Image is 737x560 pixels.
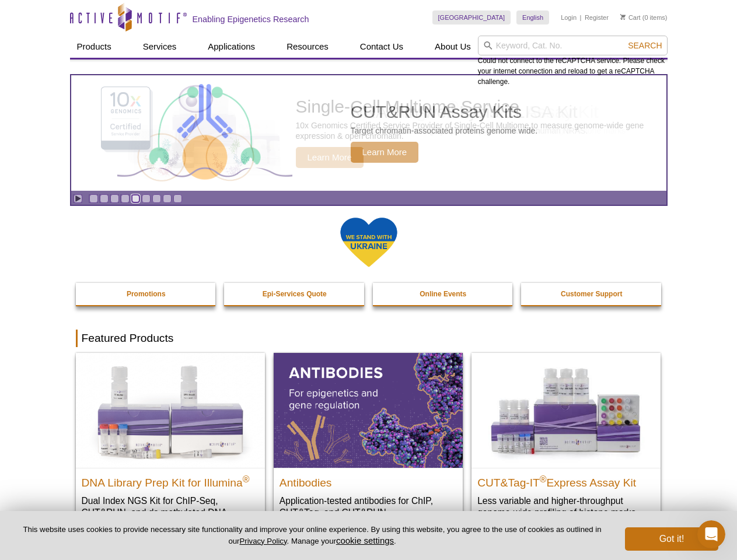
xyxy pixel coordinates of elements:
div: Could not connect to the reCAPTCHA service. Please check your internet connection and reload to g... [478,36,668,87]
a: Products [70,36,118,58]
a: Resources [280,36,336,58]
a: DNA Library Prep Kit for Illumina DNA Library Prep Kit for Illumina® Dual Index NGS Kit for ChIP-... [76,353,265,541]
h2: Featured Products [76,330,662,347]
a: [GEOGRAPHIC_DATA] [432,10,511,24]
p: Less variable and higher-throughput genome-wide profiling of histone marks​. [477,495,655,519]
strong: Epi-Services Quote [263,290,327,298]
a: Go to slide 6 [142,194,151,203]
h2: Antibodies [280,471,457,489]
a: Go to slide 1 [89,194,98,203]
h2: Enabling Epigenetics Research [193,14,309,24]
button: Search [624,40,665,51]
button: Got it! [625,527,718,551]
sup: ® [243,474,250,484]
li: | [580,10,582,24]
iframe: Intercom live chat [697,520,725,548]
a: Go to slide 8 [163,194,172,203]
h2: CUT&Tag-IT Express Assay Kit [477,471,655,489]
img: We Stand With Ukraine [340,216,398,268]
span: Search [628,41,662,50]
a: Customer Support [521,283,662,305]
a: English [516,10,549,24]
a: Promotions [76,283,217,305]
strong: Online Events [420,290,466,298]
img: Your Cart [620,14,626,20]
a: About Us [428,36,478,58]
a: All Antibodies Antibodies Application-tested antibodies for ChIP, CUT&Tag, and CUT&RUN. [274,353,463,530]
button: cookie settings [336,535,394,545]
p: Application-tested antibodies for ChIP, CUT&Tag, and CUT&RUN. [280,495,457,519]
a: Go to slide 3 [110,194,119,203]
a: Online Events [373,283,514,305]
a: Go to slide 2 [100,194,109,203]
a: Login [561,13,577,22]
a: Go to slide 4 [121,194,130,203]
strong: Promotions [127,290,166,298]
strong: Customer Support [561,290,622,298]
li: (0 items) [620,10,668,24]
img: DNA Library Prep Kit for Illumina [76,353,265,467]
a: CUT&Tag-IT® Express Assay Kit CUT&Tag-IT®Express Assay Kit Less variable and higher-throughput ge... [471,353,661,530]
a: Register [585,13,609,22]
a: Cart [620,13,641,22]
a: Contact Us [353,36,410,58]
a: Privacy Policy [239,537,287,545]
p: This website uses cookies to provide necessary site functionality and improve your online experie... [19,524,606,547]
a: Go to slide 7 [152,194,161,203]
a: Go to slide 5 [131,194,140,203]
input: Keyword, Cat. No. [478,36,668,55]
a: Go to slide 9 [173,194,182,203]
a: Toggle autoplay [74,194,82,203]
sup: ® [540,474,547,484]
img: All Antibodies [274,353,463,467]
h2: DNA Library Prep Kit for Illumina [82,471,259,489]
p: Dual Index NGS Kit for ChIP-Seq, CUT&RUN, and ds methylated DNA assays. [82,495,259,530]
img: CUT&Tag-IT® Express Assay Kit [471,353,661,467]
a: Epi-Services Quote [224,283,365,305]
a: Services [136,36,184,58]
a: Applications [201,36,262,58]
